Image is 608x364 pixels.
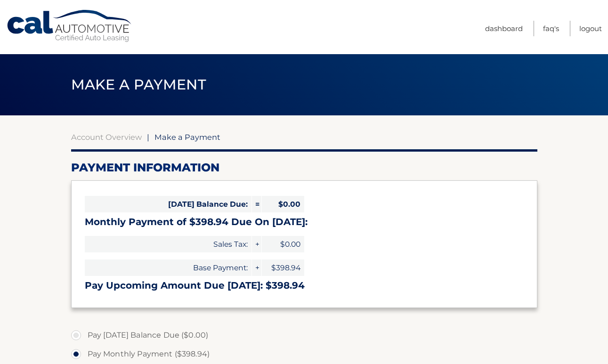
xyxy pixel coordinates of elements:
[252,196,261,212] span: =
[85,236,251,252] span: Sales Tax:
[85,259,251,276] span: Base Payment:
[71,345,537,364] label: Pay Monthly Payment ($398.94)
[485,21,523,36] a: Dashboard
[262,259,304,276] span: $398.94
[262,196,304,212] span: $0.00
[85,196,251,212] span: [DATE] Balance Due:
[543,21,559,36] a: FAQ's
[85,216,524,228] h3: Monthly Payment of $398.94 Due On [DATE]:
[579,21,602,36] a: Logout
[71,76,206,93] span: Make a Payment
[85,280,524,291] h3: Pay Upcoming Amount Due [DATE]: $398.94
[252,259,261,276] span: +
[154,132,220,142] span: Make a Payment
[262,236,304,252] span: $0.00
[71,132,142,142] a: Account Overview
[71,161,537,175] h2: Payment Information
[147,132,149,142] span: |
[6,9,133,43] a: Cal Automotive
[71,326,537,345] label: Pay [DATE] Balance Due ($0.00)
[252,236,261,252] span: +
